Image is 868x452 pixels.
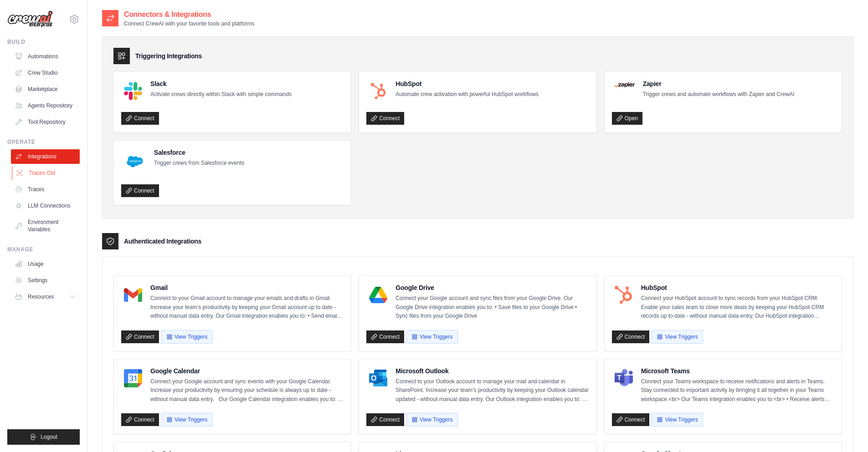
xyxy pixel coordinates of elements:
[11,49,80,64] a: Automations
[643,79,795,88] h4: Zapier
[7,38,80,46] div: Build
[615,82,635,87] img: Zapier Logo
[11,149,80,164] a: Integrations
[395,79,538,88] h4: HubSpot
[121,184,159,197] a: Connect
[612,413,650,426] a: Connect
[395,377,589,404] p: Connect to your Outlook account to manage your mail and calendar in SharePoint. Increase your tea...
[641,283,834,292] h4: HubSpot
[643,90,795,99] p: Trigger crews and automate workflows with Zapier and CrewAI
[150,377,344,404] p: Connect your Google account and sync events with your Google Calendar. Increase your productivity...
[612,330,650,343] a: Connect
[7,138,80,146] div: Operate
[11,215,80,237] a: Environment Variables
[11,115,80,129] a: Tool Repository
[406,330,457,344] button: View Triggers
[395,366,589,376] h4: Microsoft Outlook
[150,79,292,88] h4: Slack
[11,257,80,271] a: Usage
[406,413,457,427] button: View Triggers
[135,51,202,61] h3: Triggering Integrations
[124,237,201,246] h3: Authenticated Integrations
[652,413,703,427] button: View Triggers
[369,286,387,304] img: Google Drive Logo
[121,413,159,426] a: Connect
[366,330,404,343] a: Connect
[11,66,80,80] a: Crew Studio
[121,112,159,125] a: Connect
[41,433,57,441] span: Logout
[7,246,80,253] div: Manage
[124,286,142,304] img: Gmail Logo
[150,283,344,292] h4: Gmail
[150,90,292,99] p: Activate crews directly within Slack with simple commands
[641,366,834,376] h4: Microsoft Teams
[154,159,244,168] p: Trigger crews from Salesforce events
[11,182,80,197] a: Traces
[12,166,81,180] a: Traces Old
[11,289,80,304] button: Resources
[161,330,212,344] button: View Triggers
[369,369,387,387] img: Microsoft Outlook Logo
[641,377,834,404] p: Connect your Teams workspace to receive notifications and alerts in Teams. Stay connected to impo...
[11,198,80,213] a: LLM Connections
[124,369,142,387] img: Google Calendar Logo
[7,10,53,28] img: Logo
[28,293,54,300] span: Resources
[652,330,703,344] button: View Triggers
[366,413,404,426] a: Connect
[161,413,212,427] button: View Triggers
[395,283,589,292] h4: Google Drive
[124,82,142,100] img: Slack Logo
[615,369,633,387] img: Microsoft Teams Logo
[11,82,80,96] a: Marketplace
[11,273,80,288] a: Settings
[7,429,80,445] button: Logout
[641,294,834,321] p: Connect your HubSpot account to sync records from your HubSpot CRM. Enable your sales team to clo...
[395,90,538,99] p: Automate crew activation with powerful HubSpot workflows
[11,98,80,113] a: Agents Repository
[154,148,244,157] h4: Salesforce
[124,20,254,27] p: Connect CrewAI with your favorite tools and platforms
[615,286,633,304] img: HubSpot Logo
[612,112,642,125] a: Open
[395,294,589,321] p: Connect your Google account and sync files from your Google Drive. Our Google Drive integration e...
[121,330,159,343] a: Connect
[369,82,387,100] img: HubSpot Logo
[366,112,404,125] a: Connect
[150,294,344,321] p: Connect to your Gmail account to manage your emails and drafts in Gmail. Increase your team’s pro...
[124,9,254,20] h2: Connectors & Integrations
[150,366,344,376] h4: Google Calendar
[124,151,146,173] img: Salesforce Logo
